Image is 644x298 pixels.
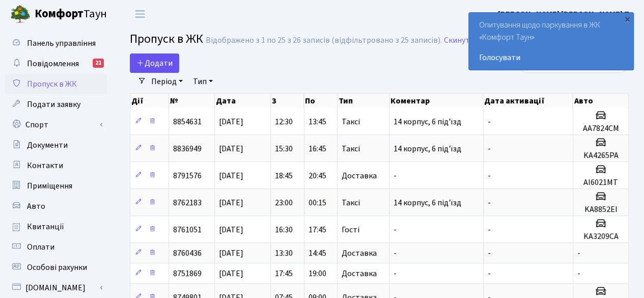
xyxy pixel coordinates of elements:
span: Таксі [342,118,360,126]
span: Квитанції [27,221,64,232]
span: 20:45 [309,170,326,181]
a: Повідомлення21 [5,53,107,74]
span: [DATE] [219,170,243,181]
a: Подати заявку [5,94,107,115]
a: Приміщення [5,176,107,196]
span: 17:45 [275,268,293,279]
th: № [169,94,215,108]
a: Пропуск в ЖК [5,74,107,94]
h5: KA3209CA [577,232,624,241]
span: Повідомлення [27,58,79,69]
a: Спорт [5,115,107,135]
span: 14 корпус, 6 під'їзд [394,197,461,208]
span: 13:45 [309,116,326,127]
a: Контакти [5,155,107,176]
th: Тип [338,94,389,108]
span: Таксі [342,145,360,153]
span: Пропуск в ЖК [130,30,203,48]
span: Приміщення [27,180,72,192]
span: Документи [27,140,68,151]
span: Пропуск в ЖК [27,78,77,90]
span: Гості [342,226,359,234]
div: Опитування щодо паркування в ЖК «Комфорт Таун» [469,13,633,70]
span: - [577,268,580,279]
a: [DOMAIN_NAME] [5,278,107,298]
span: 13:30 [275,248,293,259]
span: 00:15 [309,197,326,208]
span: 8762183 [173,197,202,208]
span: 8761051 [173,224,202,235]
span: [DATE] [219,143,243,154]
span: - [577,248,580,259]
b: [PERSON_NAME] [PERSON_NAME] П. [498,9,632,20]
span: Доставка [342,249,377,257]
span: Особові рахунки [27,262,87,273]
span: [DATE] [219,268,243,279]
a: [PERSON_NAME] [PERSON_NAME] П. [498,8,632,20]
span: 16:30 [275,224,293,235]
span: - [488,268,491,279]
h5: KA4265PA [577,151,624,160]
span: - [394,224,397,235]
span: 8791576 [173,170,202,181]
span: 14:45 [309,248,326,259]
a: Квитанції [5,216,107,237]
th: З [271,94,304,108]
span: 8854631 [173,116,202,127]
span: [DATE] [219,248,243,259]
a: Додати [130,53,179,73]
a: Документи [5,135,107,155]
a: Період [147,73,187,90]
span: - [488,116,491,127]
a: Панель управління [5,33,107,53]
span: - [394,248,397,259]
span: 17:45 [309,224,326,235]
span: - [488,248,491,259]
h5: KA8852EI [577,205,624,214]
span: [DATE] [219,116,243,127]
span: 8836949 [173,143,202,154]
span: - [488,197,491,208]
span: 16:45 [309,143,326,154]
span: 12:30 [275,116,293,127]
span: 23:00 [275,197,293,208]
span: 18:45 [275,170,293,181]
span: Контакти [27,160,63,171]
th: Дата [215,94,271,108]
a: Голосувати [479,51,623,64]
h5: АІ6021МТ [577,178,624,187]
span: - [488,170,491,181]
span: Оплати [27,241,54,253]
span: - [488,224,491,235]
span: 14 корпус, 6 під'їзд [394,143,461,154]
a: Авто [5,196,107,216]
span: - [394,268,397,279]
button: Переключити навігацію [127,6,153,22]
span: Доставка [342,172,377,180]
span: Авто [27,201,45,212]
span: Панель управління [27,38,96,49]
img: logo.png [10,4,31,24]
span: Таун [35,6,107,23]
th: По [304,94,337,108]
a: Тип [189,73,217,90]
a: Оплати [5,237,107,257]
div: Відображено з 1 по 25 з 26 записів (відфільтровано з 25 записів). [206,36,442,45]
h5: AA7824CM [577,124,624,133]
span: - [488,143,491,154]
span: 8751869 [173,268,202,279]
span: [DATE] [219,224,243,235]
a: Особові рахунки [5,257,107,278]
span: [DATE] [219,197,243,208]
div: 21 [93,59,104,68]
th: Авто [573,94,628,108]
div: × [622,14,632,24]
span: Таксі [342,199,360,207]
th: Дії [130,94,169,108]
span: - [394,170,397,181]
span: 14 корпус, 6 під'їзд [394,116,461,127]
span: Подати заявку [27,99,80,110]
span: Доставка [342,269,377,278]
span: Додати [136,58,173,69]
th: Дата активації [483,94,573,108]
